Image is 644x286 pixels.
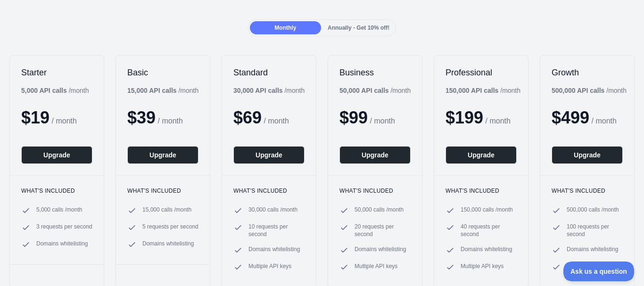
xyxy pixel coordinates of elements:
[446,187,517,195] h3: What's included
[233,187,305,195] h3: What's included
[233,146,305,164] button: Upgrade
[339,187,411,195] h3: What's included
[446,146,517,164] button: Upgrade
[552,146,623,164] button: Upgrade
[339,146,411,164] button: Upgrade
[563,261,635,281] iframe: Toggle Customer Support
[552,187,623,195] h3: What's included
